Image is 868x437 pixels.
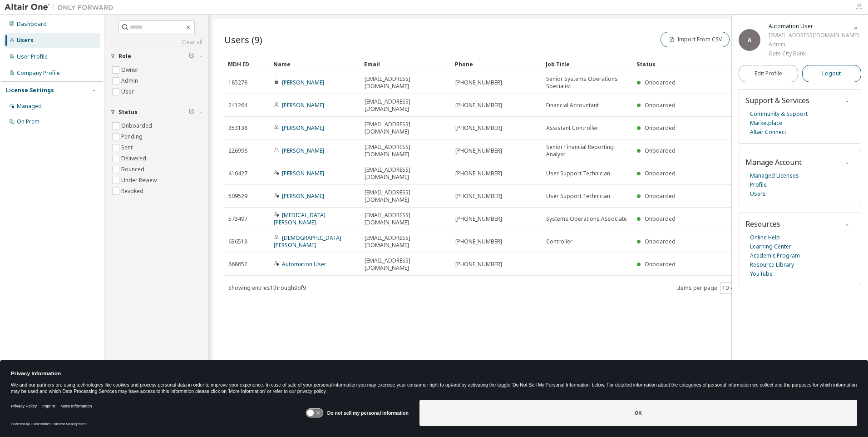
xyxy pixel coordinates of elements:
[546,238,572,245] span: Controller
[228,79,247,86] span: 185278
[455,102,502,109] span: [PHONE_NUMBER]
[455,57,538,71] div: Phone
[365,144,447,158] span: [EMAIL_ADDRESS][DOMAIN_NAME]
[546,75,629,90] span: Senior Systems Operations Specialist
[645,101,676,109] span: Onboarded
[110,39,202,46] a: Clear all
[228,147,247,154] span: 226998
[17,53,48,60] div: User Profile
[228,57,266,71] div: MDH ID
[645,124,676,132] span: Onboarded
[365,75,447,90] span: [EMAIL_ADDRESS][DOMAIN_NAME]
[546,102,599,109] span: Financial Accountant
[365,234,447,249] span: [EMAIL_ADDRESS][DOMAIN_NAME]
[750,128,786,137] a: Altair Connect
[645,215,676,223] span: Onboarded
[228,215,247,223] span: 573497
[745,157,802,167] span: Manage Account
[365,189,447,204] span: [EMAIL_ADDRESS][DOMAIN_NAME]
[455,261,502,268] span: [PHONE_NUMBER]
[228,124,247,132] span: 353138
[110,46,202,66] button: Role
[282,260,326,268] a: Automation User
[750,119,782,128] a: Marketplace
[282,101,324,109] a: [PERSON_NAME]
[121,142,134,153] label: Sent
[748,36,751,44] span: A
[455,79,502,86] span: [PHONE_NUMBER]
[645,79,676,86] span: Onboarded
[121,65,140,75] label: Owner
[636,57,805,71] div: Status
[546,170,610,177] span: User Support Technician
[802,65,862,82] button: Logout
[365,98,447,113] span: [EMAIL_ADDRESS][DOMAIN_NAME]
[228,170,247,177] span: 410427
[750,233,780,242] a: Online Help
[645,147,676,154] span: Onboarded
[6,87,54,94] div: License Settings
[273,57,357,71] div: Name
[455,170,502,177] span: [PHONE_NUMBER]
[121,186,145,197] label: Revoked
[755,70,782,77] span: Edit Profile
[189,109,194,116] span: Clear filter
[118,53,131,60] span: Role
[750,260,794,269] a: Resource Library
[228,102,247,109] span: 241264
[5,3,118,12] img: Altair One
[546,124,598,132] span: Assistant Controller
[17,20,47,28] div: Dashboard
[455,215,502,223] span: [PHONE_NUMBER]
[455,193,502,200] span: [PHONE_NUMBER]
[722,284,735,292] button: 10
[645,169,676,177] span: Onboarded
[282,169,324,177] a: [PERSON_NAME]
[645,192,676,200] span: Onboarded
[750,242,791,251] a: Learning Center
[455,124,502,132] span: [PHONE_NUMBER]
[282,124,324,132] a: [PERSON_NAME]
[17,37,34,44] div: Users
[677,282,737,294] span: Items per page
[118,109,138,116] span: Status
[739,65,798,82] a: Edit Profile
[121,131,144,142] label: Pending
[769,31,859,40] div: [EMAIL_ADDRESS][DOMAIN_NAME]
[645,260,676,268] span: Onboarded
[228,284,306,292] span: Showing entries 1 through 9 of 9
[121,175,158,186] label: Under Review
[546,215,627,223] span: Systems Operations Associate
[645,238,676,245] span: Onboarded
[189,53,194,60] span: Clear filter
[228,261,247,268] span: 668652
[274,234,341,249] a: [DEMOGRAPHIC_DATA][PERSON_NAME]
[750,171,799,180] a: Managed Licenses
[228,193,247,200] span: 509529
[455,147,502,154] span: [PHONE_NUMBER]
[745,219,780,229] span: Resources
[17,103,42,110] div: Managed
[121,120,154,131] label: Onboarded
[17,70,60,77] div: Company Profile
[365,166,447,181] span: [EMAIL_ADDRESS][DOMAIN_NAME]
[282,147,324,154] a: [PERSON_NAME]
[121,164,146,175] label: Bounced
[455,238,502,245] span: [PHONE_NUMBER]
[822,69,841,78] span: Logout
[228,238,247,245] span: 636518
[546,193,610,200] span: User Support Technician
[769,22,859,31] div: Automation User
[769,49,859,58] div: Gate City Bank
[750,269,773,278] a: YouTube
[17,118,39,125] div: On Prem
[121,153,148,164] label: Delivered
[750,251,800,260] a: Academic Program
[661,32,730,47] button: Import From CSV
[110,102,202,122] button: Status
[365,212,447,226] span: [EMAIL_ADDRESS][DOMAIN_NAME]
[546,57,629,71] div: Job Title
[364,57,448,71] div: Email
[769,40,859,49] div: Admin
[121,75,140,86] label: Admin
